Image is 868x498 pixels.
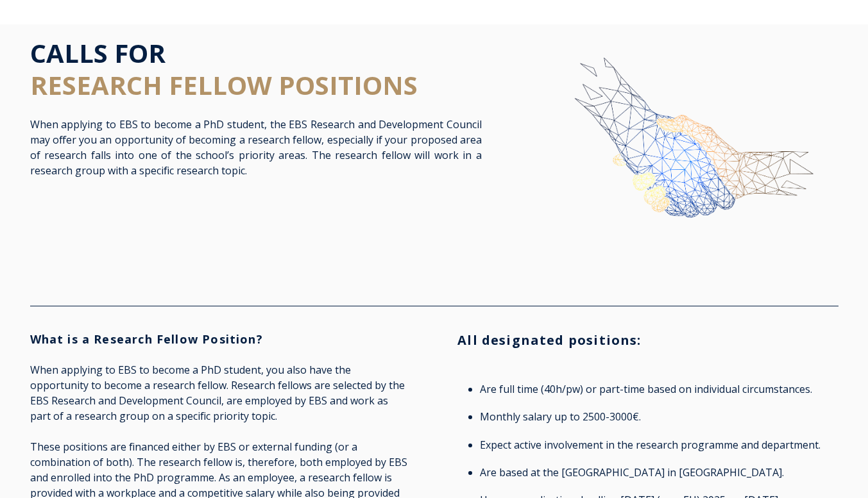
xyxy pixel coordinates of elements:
[30,332,411,347] h3: What is a Research Fellow Position?
[30,67,418,103] span: RESEARCH FELLOW POSITIONS
[30,117,482,178] span: When applying to EBS to become a PhD student, the EBS Research and Development Council may offer ...
[480,462,831,483] li: Are based at the [GEOGRAPHIC_DATA] in [GEOGRAPHIC_DATA].
[480,435,831,455] li: Expect active involvement in the research programme and department.
[457,332,838,348] h3: All designated positions:
[30,362,411,424] p: When applying to EBS to become a PhD student, you also have the opportunity to become a research ...
[480,379,831,399] li: Are full time (40h/pw) or part-time based on individual circumstances.
[480,406,831,427] li: Monthly salary up to 2500-3000€.
[529,37,838,276] img: img-ebs-hand
[30,37,482,101] h1: CALLS FOR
